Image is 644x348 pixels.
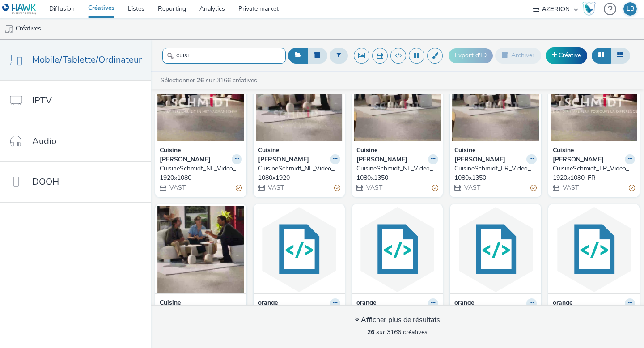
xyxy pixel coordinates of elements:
div: Afficher plus de résultats [355,315,440,325]
strong: orange [454,298,474,309]
img: undefined Logo [2,4,37,15]
button: Liste [610,48,630,63]
img: CuisineSchmidt_NL_Video_1080x1350 visual [354,54,441,141]
a: CuisineSchmidt_NL_Video_1920x1080 [160,164,242,182]
button: Export d'ID [449,48,493,63]
div: CuisineSchmidt_NL_Video_1080x1350 [356,164,435,182]
span: Audio [32,135,56,148]
strong: Cuisine [PERSON_NAME] [454,146,524,164]
strong: orange [258,298,278,309]
span: VAST [267,183,284,192]
img: CuisineSchmidt_NL_Video_1080x1920 visual [256,54,343,141]
a: CuisineSchmidt_FR_Video_1080x1350 [454,164,537,182]
a: CuisineSchmidt_NL_Video_1080x1920 [258,164,340,182]
img: Azerion-RON Geoloc_Geoloc Ohey-Wide Skyscraper_DWSK_160x600_CPM_STD_BRD_NRT_FRE_X_Ohey_Geoloc Zon... [551,206,637,293]
div: Partiellement valide [629,183,635,193]
strong: orange [356,298,376,309]
strong: Cuisine [PERSON_NAME] [356,146,426,164]
button: Archiver [495,48,541,63]
div: CuisineSchmidt_NL_Video_1920x1080 [160,164,238,182]
a: Sélectionner sur 3166 créatives [160,76,261,85]
div: Partiellement valide [334,183,340,193]
div: Partiellement valide [432,183,438,193]
img: Azerion-RON Geoloc_Geoloc Ohey-Billboard_DBLB_970x250_CPM_STD_BRD_NRT_FRE_X_Ohey_Geoloc Zones Bla... [354,206,441,293]
img: Hawk Academy [582,2,596,16]
button: Grille [592,48,611,63]
span: IPTV [32,94,52,107]
div: Partiellement valide [236,183,242,193]
input: Rechercher... [162,48,286,64]
span: sur 3166 créatives [367,328,428,336]
div: CuisineSchmidt_FR_Video_1080x1350 [454,164,533,182]
div: CuisineSchmidt_FR_Video_1920x1080_FR [553,164,631,182]
img: mobile [4,25,13,34]
img: CuisineSchmidt_FR_Video_1080x1350 visual [452,54,539,141]
a: Créative [546,47,587,64]
img: CuisineSchmidt_NL_Video_1920x1080 visual [157,54,244,141]
img: CuisineSchmidt_FR_Video_1920x1080_FR visual [551,54,637,141]
strong: Cuisine [PERSON_NAME] [160,298,229,317]
div: Partiellement valide [530,183,537,193]
div: LB [627,2,634,16]
span: DOOH [32,175,59,188]
img: Azerion-RON Geoloc_Geoloc Mettet-Billboard_DBLB_970x250_CPM_STD_BRD_NRT_FRE_X_Mettet_Geoloc Zones... [256,206,343,293]
strong: orange [553,298,572,309]
div: CuisineSchmidt_NL_Video_1080x1920 [258,164,337,182]
a: Hawk Academy [582,2,599,16]
a: CuisineSchmidt_NL_Video_1080x1350 [356,164,439,182]
strong: Cuisine [PERSON_NAME] [160,146,229,164]
span: VAST [463,183,480,192]
strong: 26 [197,76,204,85]
img: Azerion-RON Geoloc_Geoloc Ohey-Feature Phone Small Banner_MFSB_300x50_CPM_STD_BRD_NRT_FRE_X_Ohey_... [452,206,539,293]
span: VAST [365,183,382,192]
span: VAST [562,183,579,192]
span: Mobile/Tablette/Ordinateur [32,53,142,66]
strong: Cuisine [PERSON_NAME] [258,146,328,164]
span: VAST [169,183,186,192]
strong: 26 [367,328,374,336]
strong: Cuisine [PERSON_NAME] [553,146,623,164]
img: CuisineSchmidt_FR_Video_1080x1920_FR visual [157,206,244,293]
a: CuisineSchmidt_FR_Video_1920x1080_FR [553,164,635,182]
